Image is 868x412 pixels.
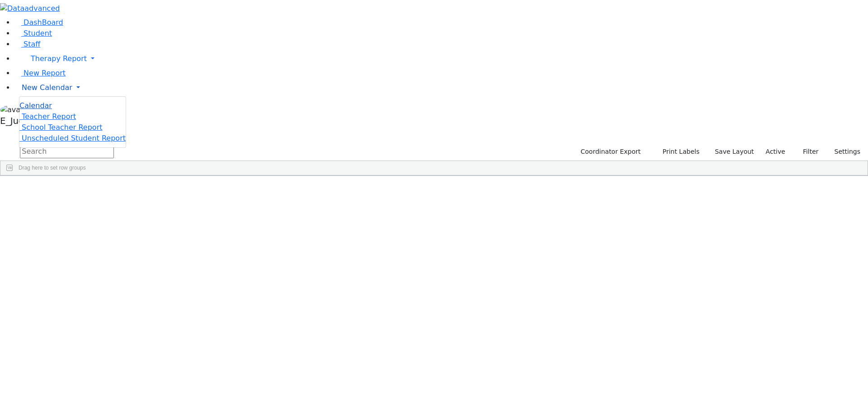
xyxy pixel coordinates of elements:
a: DashBoard [14,18,63,27]
span: New Report [24,69,66,77]
a: New Report [14,69,66,77]
a: Student [14,29,52,38]
a: New Calendar [14,79,868,97]
span: New Calendar [22,83,72,92]
span: Student [24,29,52,38]
a: Calendar [19,100,52,111]
a: Therapy Report [14,50,868,68]
span: Therapy Report [31,54,87,63]
a: School Teacher Report [19,123,102,132]
button: Filter [791,145,823,159]
span: School Teacher Report [22,123,102,132]
a: Staff [14,40,40,48]
span: Calendar [19,101,52,110]
button: Coordinator Export [575,145,645,159]
span: Teacher Report [22,112,76,121]
button: Print Labels [652,145,703,159]
label: Active [762,145,789,159]
a: Teacher Report [19,112,76,121]
a: Unscheduled Student Report [19,134,126,142]
span: DashBoard [24,18,63,27]
span: Drag here to set row groups [19,165,86,171]
span: Staff [24,40,40,48]
input: Search [20,145,114,158]
button: Save Layout [711,145,758,159]
span: Unscheduled Student Report [22,134,126,142]
ul: Therapy Report [19,96,126,148]
button: Settings [823,145,864,159]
